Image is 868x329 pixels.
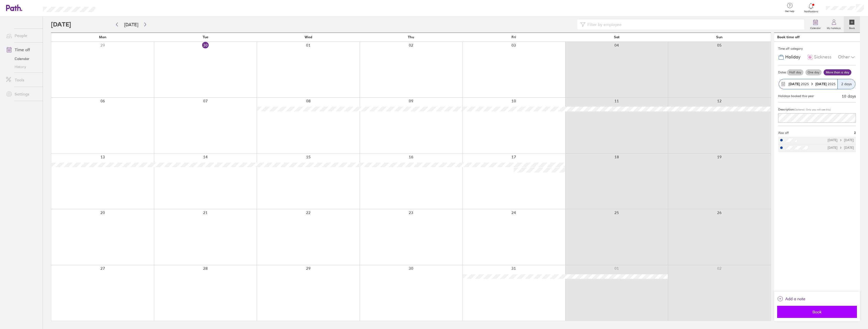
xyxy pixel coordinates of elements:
span: 2025 [789,82,809,86]
label: One day [805,69,822,75]
a: Time off [2,45,43,55]
a: History [2,63,43,71]
button: Add a note [777,295,805,303]
a: Calendar [2,55,43,63]
span: Notifications [803,10,819,13]
span: Fri [511,35,516,39]
div: [DATE] [DATE] [828,146,854,149]
span: Also off [778,131,789,135]
label: Half day [787,69,803,75]
span: (Optional. Only you will see this) [794,108,831,111]
div: Holidays booked this year [778,94,814,98]
span: Holiday [785,54,800,60]
span: Sat [614,35,619,39]
strong: [DATE] [789,82,800,86]
a: Calendar [807,16,824,33]
a: Settings [2,89,43,99]
span: Book [781,310,853,314]
span: 2 [854,131,856,135]
strong: [DATE] [815,82,828,86]
label: Calendar [807,25,824,30]
span: Thu [408,35,414,39]
button: [DATE] [120,20,142,29]
a: Book [844,16,860,33]
span: Description [778,107,794,111]
div: Time off category [778,45,856,52]
span: Dates [778,71,786,74]
span: Wed [305,35,312,39]
button: Book [777,306,857,318]
span: Get help [781,10,798,13]
span: Mon [99,35,106,39]
span: Sun [716,35,723,39]
div: Book time off [777,35,800,39]
button: [DATE] 2025[DATE] 20252 days [778,76,856,92]
span: Tue [203,35,208,39]
label: My holidays [824,25,844,30]
a: People [2,31,43,41]
div: Other [838,52,856,62]
div: [DATE] [DATE] [828,138,854,142]
label: More than a day [824,69,851,75]
div: 10 days [842,94,856,98]
a: My holidays [824,16,844,33]
label: Book [846,25,858,30]
input: Filter by employee [585,20,801,29]
a: Tools [2,75,43,85]
span: Sickness [814,54,831,60]
div: 2 days [837,79,855,89]
span: 2025 [815,82,836,86]
span: Add a note [785,295,805,303]
a: Notifications [803,3,819,13]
